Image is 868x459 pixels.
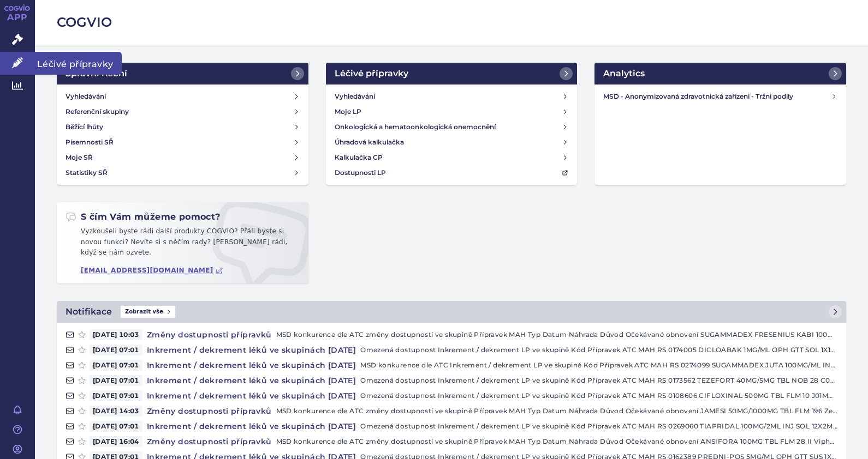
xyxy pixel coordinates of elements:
p: MSD konkurence dle ATC změny dostupností ve skupině Přípravek MAH Typ Datum Náhrada Důvod Očekáva... [276,436,837,447]
p: MSD konkurence dle ATC změny dostupností ve skupině Přípravek MAH Typ Datum Náhrada Důvod Očekáva... [276,406,837,416]
h2: COGVIO [57,13,846,32]
span: [DATE] 16:04 [90,436,142,447]
a: [EMAIL_ADDRESS][DOMAIN_NAME] [81,267,223,275]
span: [DATE] 10:03 [90,329,142,340]
h4: Statistiky SŘ [66,167,108,178]
span: Léčivé přípravky [35,52,122,75]
h4: Běžící lhůty [66,122,103,132]
a: Analytics [594,63,846,84]
h4: Onkologická a hematoonkologická onemocnění [335,122,496,132]
p: Omezená dostupnost Inkrement / dekrement LP ve skupině Kód Přípravek ATC MAH RS 0108606 CIFLOXINA... [360,390,837,401]
a: Správní řízení [57,63,308,84]
h2: Analytics [603,67,645,80]
span: [DATE] 14:03 [90,406,142,416]
h4: Inkrement / dekrement léků ve skupinách [DATE] [142,345,360,355]
h2: Léčivé přípravky [335,67,408,80]
h4: Inkrement / dekrement léků ve skupinách [DATE] [142,375,360,386]
h2: S čím Vám můžeme pomoct? [66,211,221,223]
h2: Notifikace [66,305,112,318]
h4: Inkrement / dekrement léků ve skupinách [DATE] [142,421,360,432]
h4: Dostupnosti LP [335,167,386,178]
span: [DATE] 07:01 [90,360,142,371]
span: [DATE] 07:01 [90,390,142,401]
p: Omezená dostupnost Inkrement / dekrement LP ve skupině Kód Přípravek ATC MAH RS 0173562 TEZEFORT ... [360,375,837,386]
a: Statistiky SŘ [61,165,304,180]
span: [DATE] 07:01 [90,375,142,386]
a: Úhradová kalkulačka [330,135,573,150]
p: Omezená dostupnost Inkrement / dekrement LP ve skupině Kód Přípravek ATC MAH RS 0174005 DICLOABAK... [360,345,837,355]
a: Kalkulačka CP [330,150,573,165]
a: NotifikaceZobrazit vše [57,301,846,323]
h4: Kalkulačka CP [335,152,383,163]
a: Vyhledávání [61,89,304,104]
h4: Vyhledávání [335,91,375,102]
h4: Inkrement / dekrement léků ve skupinách [DATE] [142,390,360,401]
h4: Vyhledávání [66,91,106,102]
a: Písemnosti SŘ [61,135,304,150]
a: Moje LP [330,104,573,119]
a: Referenční skupiny [61,104,304,119]
a: MSD - Anonymizovaná zdravotnická zařízení - Tržní podíly [599,89,842,104]
p: MSD konkurence dle ATC změny dostupností ve skupině Přípravek MAH Typ Datum Náhrada Důvod Očekáva... [276,329,837,340]
span: [DATE] 07:01 [90,345,142,355]
h4: Úhradová kalkulačka [335,137,404,148]
h4: Moje LP [335,106,361,117]
a: Léčivé přípravky [326,63,578,84]
a: Onkologická a hematoonkologická onemocnění [330,119,573,135]
h4: Písemnosti SŘ [66,137,114,148]
h4: Moje SŘ [66,152,93,163]
span: [DATE] 07:01 [90,421,142,432]
h4: Referenční skupiny [66,106,129,117]
span: Zobrazit vše [121,306,175,318]
h4: Změny dostupnosti přípravků [142,436,276,447]
h4: MSD - Anonymizovaná zdravotnická zařízení - Tržní podíly [603,91,831,102]
a: Moje SŘ [61,150,304,165]
h4: Změny dostupnosti přípravků [142,329,276,340]
p: Vyzkoušeli byste rádi další produkty COGVIO? Přáli byste si novou funkci? Nevíte si s něčím rady?... [66,226,300,263]
h4: Inkrement / dekrement léků ve skupinách [DATE] [142,360,360,371]
a: Běžící lhůty [61,119,304,135]
h4: Změny dostupnosti přípravků [142,406,276,416]
a: Dostupnosti LP [330,165,573,180]
p: MSD konkurence dle ATC Inkrement / dekrement LP ve skupině Kód Přípravek ATC MAH RS 0274099 SUGAM... [360,360,837,371]
a: Vyhledávání [330,89,573,104]
p: Omezená dostupnost Inkrement / dekrement LP ve skupině Kód Přípravek ATC MAH RS 0269060 TIAPRIDAL... [360,421,837,432]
